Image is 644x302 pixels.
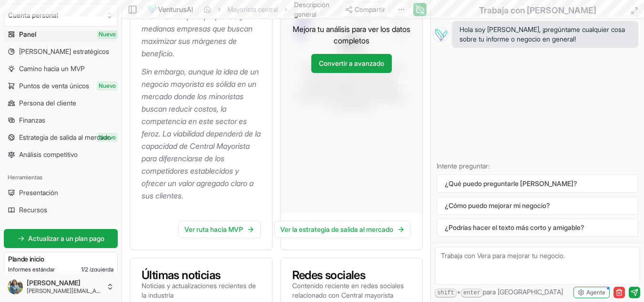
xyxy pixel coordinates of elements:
font: Redes sociales [292,268,366,282]
font: Puntos de venta únicos [19,82,89,90]
font: Presentación [19,188,58,197]
font: Últimas noticias [142,268,220,282]
font: Hola soy [PERSON_NAME], ¡pregúntame cualquier cosa sobre tu informe o negocio en general! [460,25,625,43]
font: [PERSON_NAME] [27,279,81,287]
a: Finanzas [4,113,118,128]
font: / [83,266,85,273]
font: + [457,288,461,296]
a: Ver la estrategia de salida al mercado [274,221,411,238]
font: Plan [8,255,21,263]
font: Central mayorista [341,291,393,299]
a: Puntos de venta únicosNuevo [4,78,118,94]
button: ¿Cómo puedo mejorar mi negocio? [437,197,638,215]
font: Agente [586,289,605,296]
font: Actualizar a un plan pago [28,234,104,242]
font: Convertir a avanzado [319,59,384,67]
font: para [GEOGRAPHIC_DATA] [483,288,563,296]
button: [PERSON_NAME][PERSON_NAME][EMAIL_ADDRESS][PERSON_NAME][DOMAIN_NAME] [4,275,118,298]
font: Panel [19,30,36,38]
font: Nuevo [99,134,116,141]
font: Informes estándar [8,266,55,273]
font: Ver la estrategia de salida al mercado [280,225,393,233]
font: Finanzas [19,116,45,124]
font: Intente preguntar: [437,162,490,170]
img: ACg8ocJx4uZzdQNvLTsmU2NiVbMkelFm0oqHvgT8S3hcZmbu1okj5Pg=s96-c [8,279,23,294]
font: Nuevo [99,82,116,89]
kbd: shift [435,289,457,298]
font: [PERSON_NAME][EMAIL_ADDRESS][PERSON_NAME][DOMAIN_NAME] [27,287,209,294]
button: ¿Podrías hacer el texto más corto y amigable? [437,219,638,237]
a: Recursos [4,202,118,218]
font: 2 [85,266,88,273]
a: Camino hacia un MVP [4,61,118,76]
font: Descripción general [294,0,329,18]
img: Vera [433,27,448,42]
font: ¿Podrías hacer el texto más corto y amigable? [445,223,584,231]
a: Convertir a avanzado [311,54,392,73]
a: [PERSON_NAME] estratégicos [4,44,118,59]
a: Persona del cliente [4,95,118,111]
font: Herramientas [8,174,42,181]
button: Agente [573,287,610,298]
kbd: enter [461,289,483,298]
font: Camino hacia un MVP [19,64,85,73]
font: Sin embargo, aunque la idea de un negocio mayorista es sólida en un mercado donde los minoristas ... [142,67,263,200]
font: de inicio [21,255,44,263]
font: Noticias y actualizaciones recientes de la industria [142,281,256,299]
font: Ver ruta hacia MVP [184,225,243,233]
font: 1 [81,266,83,273]
button: ¿Qué puedo preguntarle [PERSON_NAME]? [437,175,638,193]
a: Análisis competitivo [4,147,118,162]
a: Estrategia de salida al mercadoNuevo [4,130,118,145]
font: izquierda [90,266,113,273]
font: ¿Cómo puedo mejorar mi negocio? [445,201,550,209]
font: Contenido reciente en redes sociales relacionado con [292,281,404,299]
font: Recursos [19,206,47,214]
font: [PERSON_NAME] estratégicos [19,47,109,55]
font: ¿Qué puedo preguntarle [PERSON_NAME]? [445,179,577,187]
font: Persona del cliente [19,99,76,107]
font: Nuevo [99,31,116,38]
a: Actualizar a un plan pago [4,229,118,248]
a: Ver ruta hacia MVP [178,221,261,238]
font: Mejora tu análisis para ver los datos completos [293,24,410,45]
font: Análisis competitivo [19,150,78,158]
a: PanelNuevo [4,27,118,42]
a: Presentación [4,185,118,200]
font: Estrategia de salida al mercado [19,133,111,141]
